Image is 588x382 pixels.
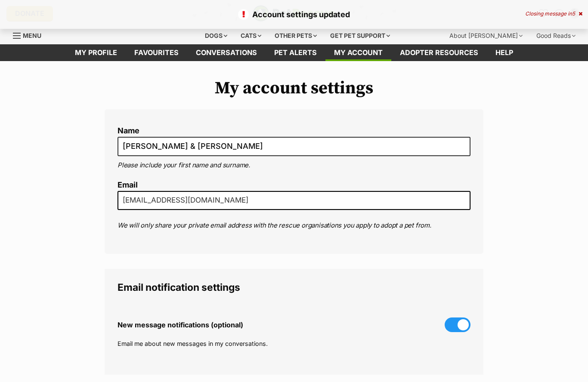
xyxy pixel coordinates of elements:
a: Menu [13,27,47,43]
div: Dogs [199,27,233,44]
p: Email me about new messages in my conversations. [118,339,470,348]
a: My profile [66,44,126,61]
div: Good Reads [530,27,582,44]
div: Cats [235,27,267,44]
fieldset: Email notification settings [105,269,483,375]
span: New message notifications (optional) [118,321,243,329]
a: Adopter resources [391,44,487,61]
a: Help [487,44,522,61]
a: Favourites [126,44,187,61]
div: Other pets [269,27,323,44]
legend: Email notification settings [118,282,470,293]
label: Name [118,126,470,136]
h1: My account settings [105,78,483,98]
a: My account [325,44,391,61]
a: Pet alerts [266,44,325,61]
span: Menu [23,32,41,39]
a: conversations [187,44,266,61]
div: About [PERSON_NAME] [443,27,529,44]
div: Get pet support [324,27,396,44]
p: We will only share your private email address with the rescue organisations you apply to adopt a ... [118,221,470,231]
p: Please include your first name and surname. [118,160,470,170]
label: Email [118,181,470,190]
